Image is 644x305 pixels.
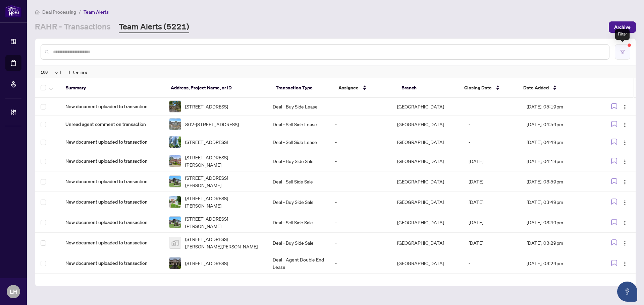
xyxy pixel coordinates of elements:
img: logo [5,5,21,17]
button: Logo [620,237,630,248]
td: [GEOGRAPHIC_DATA] [392,171,463,192]
img: Logo [622,200,628,205]
span: Archive [614,22,631,32]
td: [DATE] [463,151,521,171]
td: Deal - Sell Side Lease [267,116,329,133]
td: [DATE], 03:59pm [521,171,596,192]
div: 108 of Items [35,66,636,78]
td: [DATE] [463,212,521,233]
span: New document uploaded to transaction [65,157,158,165]
td: [DATE], 04:59pm [521,116,596,133]
td: - [463,133,521,151]
td: - [330,233,392,253]
button: Open asap [617,282,637,302]
td: [GEOGRAPHIC_DATA] [392,212,463,233]
button: Archive [609,21,636,33]
td: [DATE], 04:49pm [521,133,596,151]
button: Logo [620,217,630,228]
td: Deal - Buy Side Sale [267,151,329,171]
td: Deal - Sell Side Sale [267,171,329,192]
img: thumbnail-img [169,257,181,269]
span: LH [10,287,17,296]
td: - [463,116,521,133]
span: New document uploaded to transaction [65,178,158,185]
span: [STREET_ADDRESS][PERSON_NAME] [185,215,262,230]
td: - [330,98,392,116]
th: Date Added [518,78,593,98]
button: filter [615,44,630,60]
img: thumbnail-img [169,196,181,208]
img: thumbnail-img [169,155,181,167]
span: Deal Processing [42,9,76,15]
th: Closing Date [459,78,518,98]
td: - [330,116,392,133]
span: [STREET_ADDRESS] [185,138,228,146]
th: Summary [60,78,165,98]
button: Logo [620,119,630,130]
td: [DATE], 03:29pm [521,253,596,274]
img: Logo [622,140,628,145]
td: [DATE] [463,233,521,253]
button: Logo [620,137,630,147]
span: 802-[STREET_ADDRESS] [185,121,239,128]
img: Logo [622,261,628,266]
img: Logo [622,179,628,185]
td: - [330,212,392,233]
td: [GEOGRAPHIC_DATA] [392,192,463,212]
span: New document uploaded to transaction [65,198,158,206]
span: Date Added [523,84,549,91]
td: [GEOGRAPHIC_DATA] [392,151,463,171]
td: [DATE], 05:19pm [521,98,596,116]
span: [STREET_ADDRESS][PERSON_NAME] [185,195,262,209]
span: Assignee [338,84,359,91]
span: Closing Date [464,84,492,91]
img: thumbnail-img [169,237,181,248]
li: / [79,8,81,16]
td: - [330,171,392,192]
span: [STREET_ADDRESS][PERSON_NAME] [185,154,262,168]
td: Deal - Buy Side Sale [267,192,329,212]
td: [DATE], 04:19pm [521,151,596,171]
td: [DATE], 03:49pm [521,192,596,212]
th: Transaction Type [270,78,333,98]
td: Deal - Buy Side Sale [267,233,329,253]
td: - [330,133,392,151]
img: Logo [622,104,628,110]
span: [STREET_ADDRESS] [185,259,228,267]
span: [STREET_ADDRESS] [185,103,228,110]
td: Deal - Buy Side Lease [267,98,329,116]
span: filter [620,50,625,54]
td: [DATE], 03:29pm [521,233,596,253]
span: New document uploaded to transaction [65,103,158,110]
td: - [463,98,521,116]
button: Logo [620,258,630,269]
span: Unread agent comment on transaction [65,121,158,128]
td: - [463,253,521,274]
img: thumbnail-img [169,119,181,130]
button: Logo [620,197,630,207]
img: thumbnail-img [169,101,181,112]
button: Logo [620,156,630,166]
td: [GEOGRAPHIC_DATA] [392,133,463,151]
td: [DATE], 03:49pm [521,212,596,233]
td: [GEOGRAPHIC_DATA] [392,116,463,133]
td: Deal - Sell Side Sale [267,212,329,233]
img: Logo [622,241,628,246]
span: New document uploaded to transaction [65,239,158,246]
td: [DATE] [463,171,521,192]
td: [GEOGRAPHIC_DATA] [392,253,463,274]
span: New document uploaded to transaction [65,138,158,146]
td: Deal - Agent Double End Lease [267,253,329,274]
td: [GEOGRAPHIC_DATA] [392,98,463,116]
img: thumbnail-img [169,217,181,228]
span: [STREET_ADDRESS][PERSON_NAME] [185,174,262,189]
button: Logo [620,176,630,187]
span: Team Alerts [84,9,109,15]
img: Logo [622,122,628,128]
td: - [330,151,392,171]
img: thumbnail-img [169,176,181,187]
img: Logo [622,159,628,164]
span: [STREET_ADDRESS][PERSON_NAME][PERSON_NAME] [185,235,262,250]
img: Logo [622,220,628,226]
td: - [330,192,392,212]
